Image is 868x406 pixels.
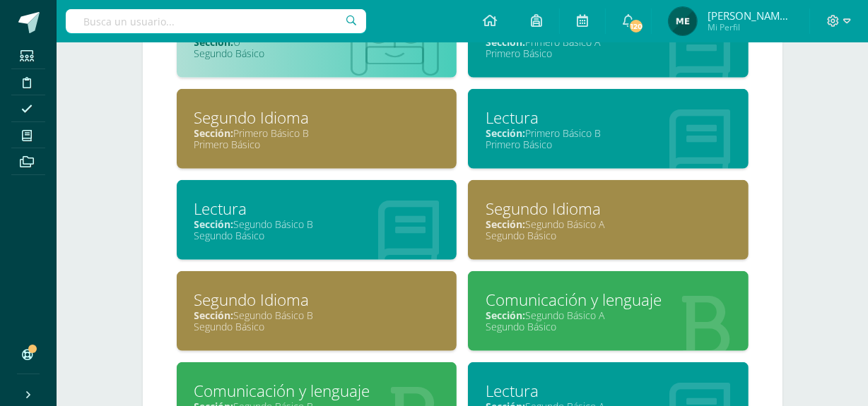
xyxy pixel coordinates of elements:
span: 120 [628,18,644,34]
div: Segundo Básico B [194,309,440,322]
span: Sección: [194,309,234,322]
span: Sección: [486,309,525,322]
a: Segundo IdiomaSección:Primero Básico BPrimero Básico [177,89,457,169]
div: Segundo Básico A [486,217,731,231]
span: [PERSON_NAME] de los Angeles [708,8,792,23]
div: Segundo Básico [194,47,440,60]
div: Segundo Básico [194,229,440,242]
a: LecturaSección:Segundo Básico BSegundo Básico [177,180,457,260]
a: Segundo IdiomaSección:Segundo Básico ASegundo Básico [468,180,749,260]
div: Lectura [194,198,440,220]
div: Primero Básico B [194,126,440,140]
div: Primero Básico [486,47,731,60]
div: Comunicación y lenguaje [486,289,731,311]
div: Lectura [486,107,731,129]
span: Sección: [486,217,525,231]
div: Segundo Idioma [486,198,731,220]
div: Comunicación y lenguaje [194,380,440,402]
div: Segundo Básico [486,229,731,242]
div: Segundo Básico B [194,217,440,231]
span: Sección: [486,126,525,140]
a: LecturaSección:Primero Básico BPrimero Básico [468,89,749,169]
div: Primero Básico B [486,126,731,140]
span: Sección: [194,217,234,231]
div: Segundo Básico [486,320,731,333]
span: Mi Perfil [708,21,792,33]
a: Comunicación y lenguajeSección:Segundo Básico ASegundo Básico [468,271,749,351]
div: Segundo Idioma [194,289,440,311]
div: Segundo Básico A [486,309,731,322]
img: ced03373c30ac9eb276b8f9c21c0bd80.png [669,7,697,35]
div: Lectura [486,380,731,402]
span: Sección: [194,126,234,140]
input: Busca un usuario... [66,9,366,33]
a: Segundo IdiomaSección:Segundo Básico BSegundo Básico [177,271,457,351]
div: Segundo Idioma [194,107,440,129]
div: Segundo Básico [194,320,440,333]
div: Primero Básico [486,138,731,151]
div: Primero Básico [194,138,440,151]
